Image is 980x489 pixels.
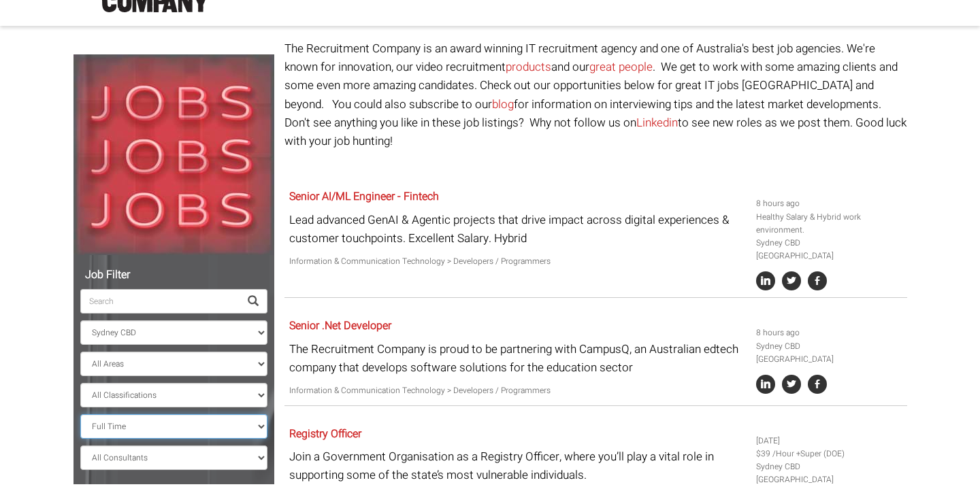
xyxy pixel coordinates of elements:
[506,58,551,75] a: products
[289,340,746,377] p: The Recruitment Company is proud to be partnering with CampusQ, an Australian edtech company that...
[756,435,902,448] li: [DATE]
[756,197,902,210] li: 8 hours ago
[289,426,361,442] a: Registry Officer
[80,269,267,282] h5: Job Filter
[73,54,274,255] img: Jobs, Jobs, Jobs
[636,114,678,131] a: Linkedin
[756,460,902,486] li: Sydney CBD [GEOGRAPHIC_DATA]
[289,448,746,484] p: Join a Government Organisation as a Registry Officer, where you’ll play a vital role in supportin...
[284,39,907,150] p: The Recruitment Company is an award winning IT recruitment agency and one of Australia's best job...
[756,340,902,366] li: Sydney CBD [GEOGRAPHIC_DATA]
[756,448,902,460] li: $39 /Hour +Super (DOE)
[589,58,653,75] a: great people
[289,318,391,334] a: Senior .Net Developer
[756,326,902,339] li: 8 hours ago
[80,289,240,314] input: Search
[289,188,439,205] a: Senior AI/ML Engineer - Fintech
[492,96,514,113] a: blog
[756,211,902,237] li: Healthy Salary & Hybrid work environment.
[289,211,746,248] p: Lead advanced GenAI & Agentic projects that drive impact across digital experiences & customer to...
[289,384,746,397] p: Information & Communication Technology > Developers / Programmers
[289,255,746,268] p: Information & Communication Technology > Developers / Programmers
[756,237,902,263] li: Sydney CBD [GEOGRAPHIC_DATA]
